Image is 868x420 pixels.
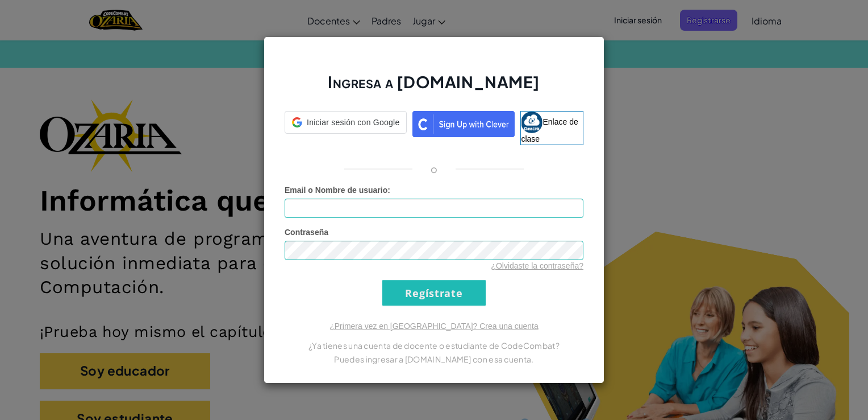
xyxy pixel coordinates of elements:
p: Puedes ingresar a [DOMAIN_NAME] con esa cuenta. [285,352,583,366]
label: : [285,184,390,196]
p: ¿Ya tienes una cuenta de docente o estudiante de CodeCombat? [285,339,583,352]
a: ¿Olvidaste la contraseña? [491,261,583,270]
span: Iniciar sesión con Google [307,117,399,128]
span: Email o Nombre de usuario [285,186,387,195]
div: Iniciar sesión con Google [285,111,407,134]
a: ¿Primera vez en [GEOGRAPHIC_DATA]? Crea una cuenta [329,322,539,331]
span: Contraseña [285,228,328,237]
p: o [431,162,437,176]
img: classlink-logo-small.png [521,112,542,133]
a: Iniciar sesión con Google [285,111,407,145]
input: Regístrate [382,280,486,306]
span: Enlace de clase [521,117,578,143]
h2: Ingresa a [DOMAIN_NAME] [285,71,583,104]
img: clever_sso_button@2x.png [412,111,515,137]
